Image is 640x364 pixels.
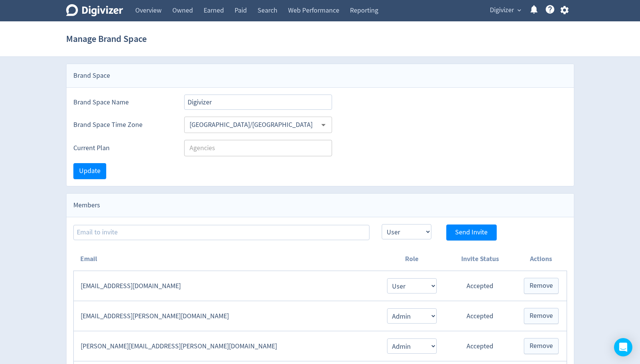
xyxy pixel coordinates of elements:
[73,301,379,331] td: [EMAIL_ADDRESS][PERSON_NAME][DOMAIN_NAME]
[66,64,574,88] div: Brand Space
[444,271,516,301] td: Accepted
[490,4,514,16] span: Digivizer
[444,301,516,331] td: Accepted
[516,247,567,271] th: Actions
[516,7,523,14] span: expand_more
[444,331,516,361] td: Accepted
[524,308,559,324] button: Remove
[530,343,553,350] span: Remove
[73,225,369,240] input: Email to invite
[73,247,379,271] th: Email
[73,331,379,361] td: [PERSON_NAME][EMAIL_ADDRESS][PERSON_NAME][DOMAIN_NAME]
[379,247,444,271] th: Role
[66,27,147,51] h1: Manage Brand Space
[73,120,172,130] label: Brand Space Time Zone
[524,278,559,294] button: Remove
[455,229,488,236] span: Send Invite
[66,194,574,217] div: Members
[73,98,172,107] label: Brand Space Name
[530,282,553,289] span: Remove
[79,168,100,175] span: Update
[73,163,106,179] button: Update
[524,338,559,354] button: Remove
[614,338,632,356] div: Open Intercom Messenger
[446,224,497,241] button: Send Invite
[318,119,329,131] button: Open
[186,119,318,131] input: Select Timezone
[444,247,516,271] th: Invite Status
[487,4,523,16] button: Digivizer
[530,313,553,319] span: Remove
[73,143,172,153] label: Current Plan
[73,271,379,301] td: [EMAIL_ADDRESS][DOMAIN_NAME]
[184,95,332,110] input: Brand Space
